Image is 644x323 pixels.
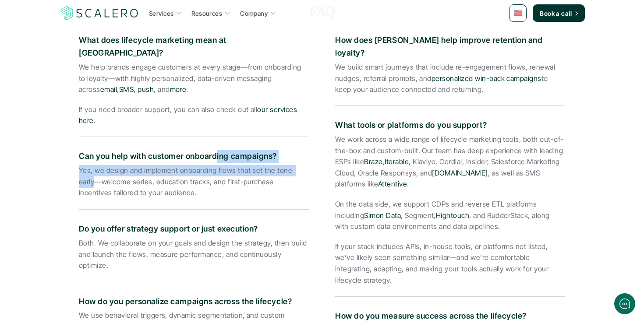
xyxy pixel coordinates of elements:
[79,105,299,125] a: our services here
[57,121,105,128] span: New conversation
[59,5,140,21] a: Scalero company logo
[335,34,565,60] p: How does [PERSON_NAME] help improve retention and loyalty?
[73,267,111,272] span: We run on Gist
[79,238,309,271] p: Both. We collaborate on your goals and design the strategy, then build and launch the flows, meas...
[364,211,401,220] a: Simon Data
[335,199,565,232] p: On the data side, we support CDPs and reverse ETL platforms including , Segment, , and RudderStac...
[119,85,154,94] a: SMS, push
[79,62,309,95] p: We help brands engage customers at every stage—from onboarding to loyalty—with highly personalize...
[240,9,268,18] p: Company
[378,179,407,188] a: Attentive
[79,165,309,199] p: Yes, we design and implement onboarding flows that set the tone early—welcome series, education t...
[59,5,140,21] img: Scalero company logo
[533,4,585,22] a: Book a call
[170,85,187,94] a: more
[13,58,162,100] h2: Let us know if we can help with lifecycle marketing.
[79,295,309,308] p: How do you personalize campaigns across the lifecycle?
[14,116,162,133] button: New conversation
[432,74,541,82] a: personalized win-back campaigns
[79,223,309,235] p: Do you offer strategy support or just execution?
[614,293,635,314] iframe: gist-messenger-bubble-iframe
[540,9,572,18] p: Book a call
[385,157,409,166] a: Iterable
[364,157,382,166] a: Braze
[79,34,309,60] p: What does lifecycle marketing mean at [GEOGRAPHIC_DATA]?
[149,9,173,18] p: Services
[191,9,222,18] p: Resources
[335,241,565,286] p: If your stack includes APIs, in-house tools, or platforms not listed, we’ve likely seen something...
[335,134,565,190] p: We work across a wide range of lifecycle marketing tools, both out-of-the-box and custom-built. O...
[100,85,117,94] a: email
[335,62,565,95] p: We build smart journeys that include re-engagement flows, renewal nudges, referral prompts, and t...
[79,104,309,126] p: If you need broader support, you can also check out all .
[13,42,162,56] h1: Hi! Welcome to Scalero.
[436,211,469,220] a: Hightouch
[432,169,488,177] a: [DOMAIN_NAME]
[335,310,565,323] p: How do you measure success across the lifecycle?
[79,150,309,163] p: Can you help with customer onboarding campaigns?
[335,119,565,132] p: What tools or platforms do you support?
